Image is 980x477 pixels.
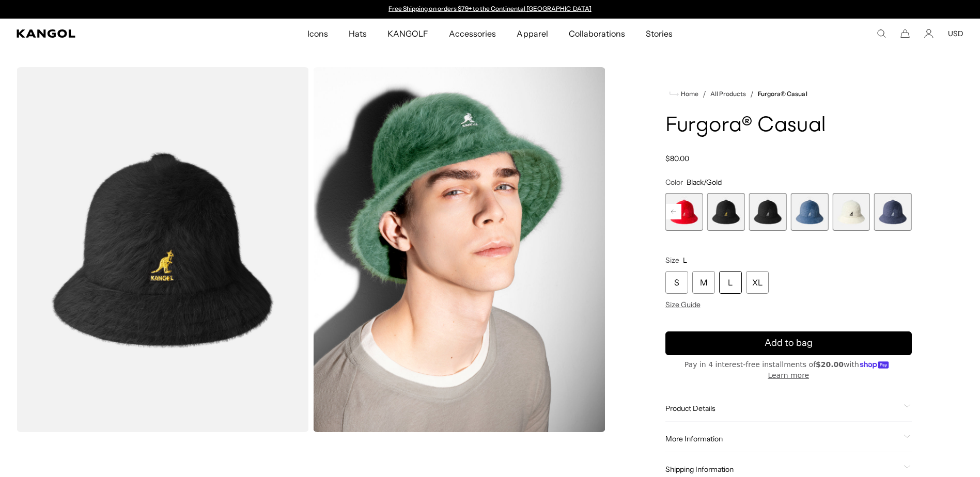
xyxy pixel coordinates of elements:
[707,193,745,231] div: 8 of 12
[790,193,828,231] div: 10 of 12
[506,19,558,49] a: Apparel
[948,29,963,38] button: USD
[874,193,912,231] div: 12 of 12
[665,271,688,294] div: S
[900,29,910,38] button: Cart
[17,67,605,432] product-gallery: Gallery Viewer
[758,90,807,98] a: Furgora® Casual
[665,115,912,137] h1: Furgora® Casual
[384,5,597,13] div: Announcement
[665,256,679,265] span: Size
[387,19,428,49] span: KANGOLF
[832,193,870,231] div: 11 of 12
[665,88,912,100] nav: breadcrumbs
[388,5,592,12] a: Free Shipping on orders $79+ to the Continental [GEOGRAPHIC_DATA]
[569,19,625,49] span: Collaborations
[313,67,605,432] img: deep-emerald
[349,19,367,49] span: Hats
[665,465,899,474] span: Shipping Information
[384,5,597,13] slideshow-component: Announcement bar
[746,271,769,294] div: XL
[307,19,328,49] span: Icons
[707,193,745,231] label: Black/Gold
[692,271,715,294] div: M
[665,300,701,309] span: Size Guide
[338,19,377,49] a: Hats
[877,29,886,38] summary: Search here
[749,193,786,231] label: Black
[765,336,813,350] span: Add to bag
[719,271,742,294] div: L
[665,193,703,231] div: 7 of 12
[297,19,338,49] a: Icons
[670,89,698,99] a: Home
[746,88,754,100] li: /
[665,404,899,413] span: Product Details
[517,19,548,49] span: Apparel
[679,90,698,98] span: Home
[665,331,912,355] button: Add to bag
[439,19,506,49] a: Accessories
[683,256,687,265] span: L
[790,193,828,231] label: Denim Blue
[924,29,934,38] a: Account
[17,67,309,432] img: color-black-gold
[832,193,870,231] label: Ivory
[377,19,439,49] a: KANGOLF
[687,178,722,187] span: Black/Gold
[665,178,683,187] span: Color
[558,19,635,49] a: Collaborations
[665,154,689,163] span: $80.00
[635,19,683,49] a: Stories
[17,29,204,38] a: Kangol
[710,90,746,98] a: All Products
[646,19,673,49] span: Stories
[384,5,597,13] div: 1 of 2
[665,434,899,443] span: More Information
[665,193,703,231] label: Scarlet
[874,193,912,231] label: Navy
[749,193,786,231] div: 9 of 12
[698,88,706,100] li: /
[449,19,496,49] span: Accessories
